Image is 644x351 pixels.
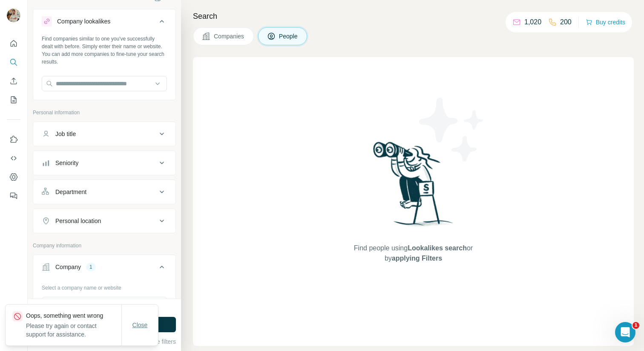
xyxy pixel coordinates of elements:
[33,11,175,35] button: Company lookalikes
[7,151,20,166] button: Use Surfe API
[279,32,299,41] span: People
[132,321,148,329] span: Close
[55,217,101,225] div: Personal location
[632,322,639,329] span: 1
[7,73,20,89] button: Enrich CSV
[586,16,625,28] button: Buy credits
[26,322,121,339] p: Please try again or contact support for assistance.
[55,263,81,271] div: Company
[42,35,167,66] div: Find companies similar to one you've successfully dealt with before. Simply enter their name or w...
[55,130,76,138] div: Job title
[55,188,86,196] div: Department
[7,92,20,107] button: My lists
[33,153,175,173] button: Seniority
[414,91,490,168] img: Surfe Illustration - Stars
[369,139,458,235] img: Surfe Illustration - Woman searching with binoculars
[345,243,481,264] span: Find people using or by
[7,36,20,51] button: Quick start
[7,188,20,203] button: Feedback
[7,9,20,22] img: Avatar
[392,255,442,262] span: applying Filters
[524,17,541,27] p: 1,020
[33,242,176,249] p: Company information
[57,17,110,26] div: Company lookalikes
[126,317,154,333] button: Close
[615,322,635,342] iframe: Intercom live chat
[7,55,20,70] button: Search
[33,257,175,281] button: Company1
[560,17,572,27] p: 200
[7,132,20,147] button: Use Surfe on LinkedIn
[33,124,175,144] button: Job title
[214,32,245,41] span: Companies
[33,182,175,202] button: Department
[55,159,78,167] div: Seniority
[7,169,20,185] button: Dashboard
[42,281,167,292] div: Select a company name or website
[193,10,634,22] h4: Search
[33,109,176,116] p: Personal information
[86,263,96,271] div: 1
[26,311,121,320] p: Oops, something went wrong
[33,211,175,231] button: Personal location
[408,244,467,252] span: Lookalikes search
